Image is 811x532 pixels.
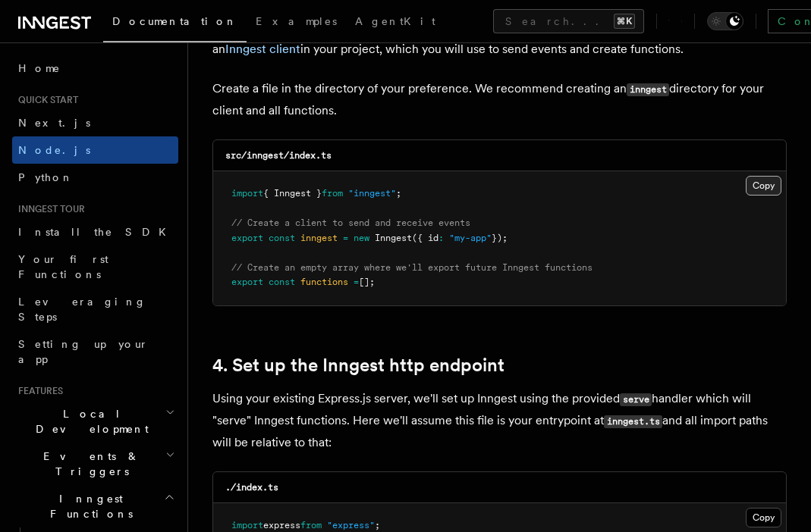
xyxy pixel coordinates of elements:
p: Create a file in the directory of your preference. We recommend creating an directory for your cl... [212,78,787,121]
span: const [269,233,295,243]
button: Events & Triggers [12,443,178,485]
span: inngest [300,233,338,243]
a: Setting up your app [12,330,178,373]
span: express [263,520,300,530]
span: new [354,233,369,243]
button: Local Development [12,400,178,443]
button: Copy [746,508,781,527]
span: AgentKit [355,15,435,27]
button: Copy [746,176,781,196]
span: import [231,520,263,530]
span: ; [396,188,401,199]
span: "express" [327,520,375,530]
a: Leveraging Steps [12,288,178,330]
span: = [354,277,359,287]
span: = [343,233,348,243]
span: // Create a client to send and receive events [231,217,470,228]
a: Next.js [12,109,178,136]
span: Node.js [18,144,90,156]
span: { Inngest } [263,188,322,199]
a: Your first Functions [12,246,178,288]
span: Your first Functions [18,253,108,280]
span: : [439,233,444,243]
span: Examples [256,15,337,27]
span: export [231,277,263,287]
span: "inngest" [348,188,396,199]
span: []; [359,277,375,287]
span: }); [492,233,508,243]
button: Toggle dark mode [707,12,743,30]
span: // Create an empty array where we'll export future Inngest functions [231,262,593,273]
a: Home [12,55,178,82]
span: ({ id [412,233,439,243]
span: Documentation [112,15,237,27]
span: Leveraging Steps [18,296,146,323]
a: Inngest client [225,42,300,56]
span: Local Development [12,406,165,437]
button: Inngest Functions [12,485,178,527]
span: const [269,277,295,287]
span: Setting up your app [18,338,149,365]
span: Events & Triggers [12,449,165,479]
span: ; [375,520,380,530]
a: Documentation [103,5,247,42]
span: export [231,233,263,243]
code: serve [620,393,652,406]
span: Features [12,385,63,397]
span: Next.js [18,117,90,129]
span: functions [300,277,348,287]
code: src/inngest/index.ts [225,150,332,161]
span: Python [18,171,74,183]
kbd: ⌘K [614,14,635,29]
span: from [322,188,343,199]
a: Install the SDK [12,218,178,246]
a: Python [12,164,178,191]
span: Inngest Functions [12,491,164,521]
a: Node.js [12,136,178,164]
span: Inngest [375,233,412,243]
span: from [300,520,322,530]
span: Home [18,61,61,76]
a: 4. Set up the Inngest http endpoint [212,355,505,376]
span: Install the SDK [18,226,175,238]
span: Quick start [12,94,78,106]
code: inngest [627,83,669,96]
button: Search...⌘K [493,9,644,33]
code: inngest.ts [604,415,662,428]
span: Inngest tour [12,203,85,215]
code: ./index.ts [225,482,278,493]
p: Using your existing Express.js server, we'll set up Inngest using the provided handler which will... [212,388,787,453]
a: AgentKit [346,5,445,41]
span: import [231,188,263,199]
a: Examples [247,5,346,41]
span: "my-app" [449,233,492,243]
